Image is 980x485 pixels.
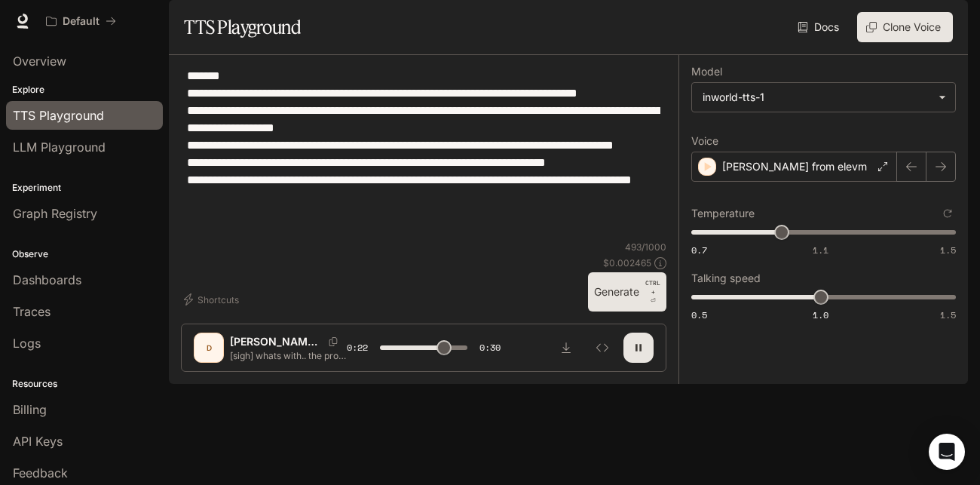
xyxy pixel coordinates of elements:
span: 1.5 [940,308,956,321]
span: 0:30 [479,340,501,355]
button: Clone Voice [857,12,953,42]
div: inworld-tts-1 [692,83,955,112]
p: [PERSON_NAME] from elevm [230,334,323,349]
p: Default [63,15,100,28]
h1: TTS Playground [184,12,301,42]
p: Temperature [691,208,755,219]
p: Talking speed [691,273,761,284]
span: 0:22 [347,340,368,355]
button: GenerateCTRL +⏎ [588,272,666,312]
div: D [197,336,221,360]
p: [PERSON_NAME] from elevm [722,159,867,174]
span: 1.5 [940,244,956,256]
p: ⏎ [645,278,660,305]
button: Inspect [587,333,617,363]
button: Download audio [551,333,581,363]
div: Open Intercom Messenger [929,434,965,470]
p: Model [691,66,722,77]
button: Shortcuts [181,287,245,312]
button: Copy Voice ID [323,337,344,346]
span: 0.7 [691,244,707,256]
button: All workspaces [39,6,123,36]
p: Voice [691,136,718,146]
span: 1.1 [813,244,828,256]
span: 1.0 [813,308,828,321]
p: CTRL + [645,278,660,296]
button: Reset to default [939,205,956,222]
p: [sigh] whats with.. the pro servers on evade being filled with JUST e dashers and campers..? I'm ... [230,349,347,362]
span: 0.5 [691,308,707,321]
div: inworld-tts-1 [703,90,931,105]
a: Docs [795,12,845,42]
